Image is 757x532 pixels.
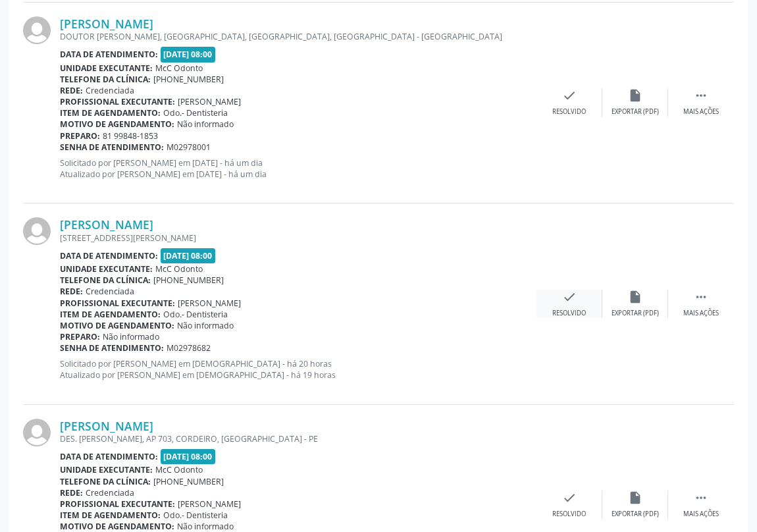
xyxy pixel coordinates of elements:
[552,107,586,117] div: Resolvido
[552,309,586,318] div: Resolvido
[60,451,158,462] b: Data de atendimento:
[60,250,158,261] b: Data de atendimento:
[694,491,708,505] i: 
[163,309,228,320] span: Odo.- Dentisteria
[60,119,174,130] b: Motivo de agendamento:
[60,498,175,510] b: Profissional executante:
[23,419,51,446] img: img
[161,248,216,263] span: [DATE] 08:00
[60,16,153,31] a: [PERSON_NAME]
[178,498,241,510] span: [PERSON_NAME]
[60,142,164,153] b: Senha de atendimento:
[153,74,224,85] span: [PHONE_NUMBER]
[628,290,642,304] i: insert_drive_file
[562,290,577,304] i: check
[60,232,536,244] div: [STREET_ADDRESS][PERSON_NAME]
[562,491,577,505] i: check
[60,521,174,532] b: Motivo de agendamento:
[683,510,719,519] div: Mais ações
[103,130,158,142] span: 81 99848-1853
[60,130,100,142] b: Preparo:
[60,263,153,275] b: Unidade executante:
[60,85,83,96] b: Rede:
[163,510,228,521] span: Odo.- Dentisteria
[178,298,241,309] span: [PERSON_NAME]
[60,157,536,180] p: Solicitado por [PERSON_NAME] em [DATE] - há um dia Atualizado por [PERSON_NAME] em [DATE] - há um...
[612,309,659,318] div: Exportar (PDF)
[60,358,536,381] p: Solicitado por [PERSON_NAME] em [DEMOGRAPHIC_DATA] - há 20 horas Atualizado por [PERSON_NAME] em ...
[60,298,175,309] b: Profissional executante:
[60,286,83,297] b: Rede:
[177,119,234,130] span: Não informado
[60,49,158,60] b: Data de atendimento:
[60,433,536,444] div: DES. [PERSON_NAME], AP 703, CORDEIRO, [GEOGRAPHIC_DATA] - PE
[60,331,100,342] b: Preparo:
[155,464,203,475] span: McC Odonto
[153,275,224,286] span: [PHONE_NUMBER]
[628,491,642,505] i: insert_drive_file
[552,510,586,519] div: Resolvido
[155,63,203,74] span: McC Odonto
[60,419,153,433] a: [PERSON_NAME]
[23,16,51,44] img: img
[612,107,659,117] div: Exportar (PDF)
[177,320,234,331] span: Não informado
[161,47,216,62] span: [DATE] 08:00
[60,476,151,487] b: Telefone da clínica:
[60,217,153,232] a: [PERSON_NAME]
[60,487,83,498] b: Rede:
[694,88,708,103] i: 
[163,107,228,119] span: Odo.- Dentisteria
[178,96,241,107] span: [PERSON_NAME]
[167,342,211,354] span: M02978682
[628,88,642,103] i: insert_drive_file
[683,309,719,318] div: Mais ações
[153,476,224,487] span: [PHONE_NUMBER]
[60,320,174,331] b: Motivo de agendamento:
[612,510,659,519] div: Exportar (PDF)
[683,107,719,117] div: Mais ações
[60,464,153,475] b: Unidade executante:
[86,286,134,297] span: Credenciada
[167,142,211,153] span: M02978001
[60,74,151,85] b: Telefone da clínica:
[60,31,536,42] div: DOUTOR [PERSON_NAME], [GEOGRAPHIC_DATA], [GEOGRAPHIC_DATA], [GEOGRAPHIC_DATA] - [GEOGRAPHIC_DATA]
[60,275,151,286] b: Telefone da clínica:
[177,521,234,532] span: Não informado
[60,342,164,354] b: Senha de atendimento:
[60,510,161,521] b: Item de agendamento:
[103,331,159,342] span: Não informado
[562,88,577,103] i: check
[60,63,153,74] b: Unidade executante:
[60,309,161,320] b: Item de agendamento:
[86,85,134,96] span: Credenciada
[161,449,216,464] span: [DATE] 08:00
[60,96,175,107] b: Profissional executante:
[694,290,708,304] i: 
[23,217,51,245] img: img
[60,107,161,119] b: Item de agendamento:
[86,487,134,498] span: Credenciada
[155,263,203,275] span: McC Odonto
